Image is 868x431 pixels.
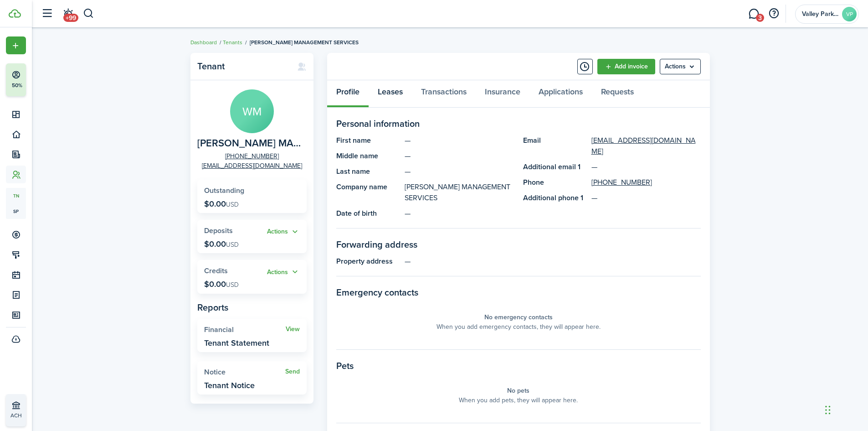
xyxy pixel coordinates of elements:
panel-main-description: [PERSON_NAME] MANAGEMENT SERVICES [405,182,514,203]
panel-main-title: Property address [336,256,400,267]
a: Leases [369,80,412,108]
span: Credits [204,265,228,276]
span: USD [226,280,239,290]
span: USD [226,200,239,209]
panel-main-subtitle: Reports [197,301,307,314]
a: Tenants [223,38,242,47]
panel-main-description: — [405,166,514,177]
a: [PHONE_NUMBER] [225,151,279,161]
panel-main-title: Additional phone 1 [523,192,587,203]
panel-main-section-title: Forwarding address [336,238,701,251]
button: 50% [6,63,82,96]
button: Open menu [660,59,701,74]
img: TenantCloud [9,9,21,18]
widget-stats-description: Tenant Notice [204,381,255,390]
a: Insurance [476,80,529,108]
p: 50% [11,82,23,89]
button: Open sidebar [38,5,56,22]
panel-main-section-title: Pets [336,359,701,373]
a: Transactions [412,80,476,108]
span: Outstanding [204,185,244,196]
a: ACH [6,394,26,426]
button: Open menu [267,267,300,277]
panel-main-title: Company name [336,182,400,203]
panel-main-section-title: Emergency contacts [336,286,701,299]
span: USD [226,240,239,249]
a: [EMAIL_ADDRESS][DOMAIN_NAME] [202,161,302,171]
button: Actions [267,227,300,237]
panel-main-title: Email [523,135,587,157]
span: [PERSON_NAME] MANAGEMENT SERVICES [250,38,359,47]
panel-main-title: Phone [523,177,587,188]
span: Deposits [204,225,233,236]
panel-main-description: — [405,208,514,219]
a: Send [285,368,300,375]
button: Open menu [6,36,26,54]
p: $0.00 [204,239,239,249]
panel-main-description: — [405,135,514,146]
button: Open resource center [766,6,781,21]
a: View [286,326,300,333]
panel-main-title: First name [336,135,400,146]
span: +99 [63,14,78,22]
p: $0.00 [204,199,239,208]
a: Notifications [59,2,77,26]
a: [EMAIL_ADDRESS][DOMAIN_NAME] [591,135,701,157]
widget-stats-title: Notice [204,368,285,376]
panel-main-title: Date of birth [336,208,400,219]
div: Drag [825,396,831,424]
span: 3 [756,14,764,22]
menu-btn: Actions [660,59,701,74]
avatar-text: VP [842,7,857,21]
panel-main-section-title: Personal information [336,117,701,130]
p: ACH [10,411,64,420]
a: Messaging [745,2,762,26]
span: WALTON MANAGEMENT SERVICES [197,138,302,149]
a: Requests [592,80,643,108]
button: Open menu [267,227,300,237]
panel-main-title: Additional email 1 [523,161,587,172]
a: Applications [529,80,592,108]
a: sp [6,203,26,219]
panel-main-placeholder-title: No pets [507,386,529,395]
avatar-text: WM [230,89,274,133]
widget-stats-description: Tenant Statement [204,338,269,348]
button: Search [83,6,94,21]
button: Actions [267,267,300,277]
a: tn [6,188,26,203]
a: Dashboard [190,38,217,47]
span: Valley Park Properties [802,11,838,17]
a: [PHONE_NUMBER] [591,177,652,188]
panel-main-description: — [405,256,701,267]
iframe: Chat Widget [716,332,868,431]
panel-main-placeholder-description: When you add emergency contacts, they will appear here. [437,322,601,332]
panel-main-title: Middle name [336,151,400,161]
p: $0.00 [204,280,239,289]
panel-main-title: Tenant [197,61,288,72]
panel-main-placeholder-description: When you add pets, they will appear here. [459,395,578,405]
button: Timeline [577,59,593,74]
a: Add invoice [597,59,655,74]
widget-stats-title: Financial [204,326,286,334]
panel-main-title: Last name [336,166,400,177]
panel-main-placeholder-title: No emergency contacts [484,312,553,322]
panel-main-description: — [405,151,514,161]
